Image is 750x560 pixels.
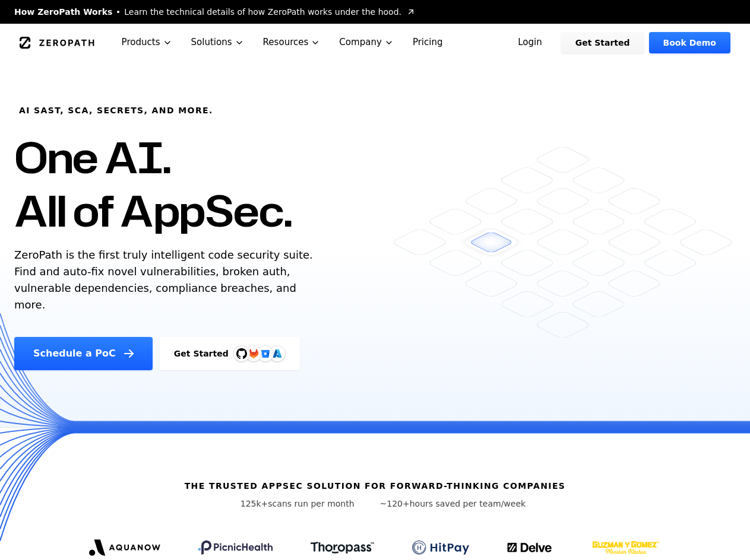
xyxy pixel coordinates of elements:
[273,349,282,358] img: Azure
[160,337,300,370] a: Get StartedGitHubGitLabAzure
[311,542,374,553] img: Thoropass
[240,499,268,508] span: 125k+
[14,337,153,370] a: Schedule a PoC
[403,24,452,61] a: Pricing
[649,32,730,53] a: Book Demo
[14,6,416,18] a: How ZeroPath WorksLearn the technical details of how ZeroPath works under the hood.
[561,32,644,53] a: Get Started
[504,32,556,53] a: Login
[19,104,213,116] h6: AI SAST, SCA, Secrets, and more.
[112,24,182,61] button: Products
[259,347,272,360] svg: Bitbucket
[330,24,403,61] button: Company
[14,131,292,237] h1: One AI. All of AppSec.
[380,499,410,508] span: ~120+
[236,348,247,359] img: GitHub
[182,24,254,61] button: Solutions
[380,498,526,510] p: hours saved per team/week
[242,342,265,365] img: GitLab
[14,6,112,18] span: How ZeroPath Works
[224,498,371,510] p: scans run per month
[185,480,566,492] h6: The Trusted AppSec solution for forward-thinking companies
[124,6,401,18] span: Learn the technical details of how ZeroPath works under the hood.
[14,247,318,313] p: ZeroPath is the first truly intelligent code security suite. Find and auto-fix novel vulnerabilit...
[254,24,330,61] button: Resources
